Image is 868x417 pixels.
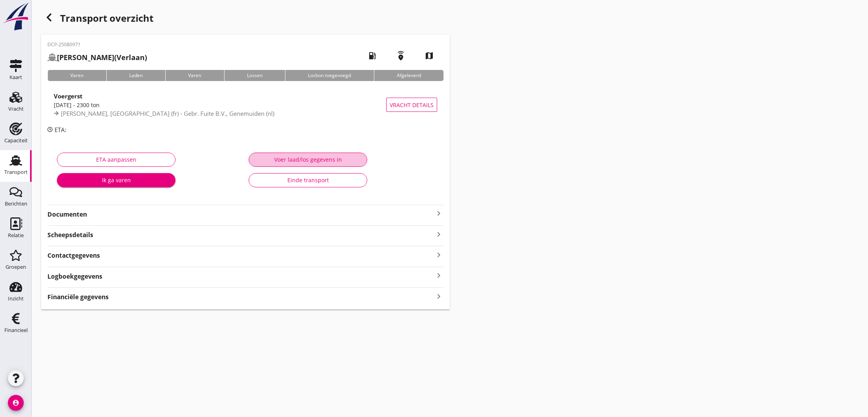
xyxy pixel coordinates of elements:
[47,41,147,48] p: DCP-25080971
[2,2,30,31] img: logo-small.a267ee39.svg
[47,87,443,122] a: Voergerst[DATE] - 2300 ton[PERSON_NAME], [GEOGRAPHIC_DATA] (fr) - Gebr. Fuite B.V., Genemuiden (n...
[224,70,285,81] div: Lossen
[47,210,434,219] strong: Documenten
[106,70,166,81] div: Laden
[434,270,443,281] i: keyboard_arrow_right
[61,109,274,117] span: [PERSON_NAME], [GEOGRAPHIC_DATA] (fr) - Gebr. Fuite B.V., Genemuiden (nl)
[434,291,443,302] i: keyboard_arrow_right
[8,233,24,238] div: Relatie
[165,70,224,81] div: Varen
[434,229,443,240] i: keyboard_arrow_right
[255,155,360,164] div: Voer laad/los gegevens in
[54,92,83,100] strong: Voergerst
[9,75,22,80] div: Kaart
[386,98,437,112] button: Vracht details
[47,230,93,240] strong: Scheepsdetails
[8,296,24,301] div: Inzicht
[63,176,169,184] div: Ik ga varen
[361,45,383,67] i: local_gas_station
[47,52,147,63] h2: (Verlaan)
[4,170,28,175] div: Transport
[434,249,443,260] i: keyboard_arrow_right
[249,153,367,167] button: Voer laad/los gegevens in
[4,138,28,143] div: Capaciteit
[57,173,175,187] button: Ik ga varen
[57,153,175,167] button: ETA aanpassen
[6,264,26,270] div: Groepen
[64,155,169,164] div: ETA aanpassen
[434,209,443,218] i: keyboard_arrow_right
[41,9,450,35] h1: Transport overzicht
[390,101,434,109] span: Vracht details
[374,70,444,81] div: Afgeleverd
[54,101,386,109] div: [DATE] - 2300 ton
[8,395,24,411] i: account_circle
[55,126,66,134] span: ETA:
[4,328,28,333] div: Financieel
[249,173,367,187] button: Einde transport
[255,176,360,184] div: Einde transport
[47,292,109,302] strong: Financiële gegevens
[5,201,27,206] div: Berichten
[390,45,412,67] i: emergency_share
[57,53,114,62] strong: [PERSON_NAME]
[47,251,100,260] strong: Contactgegevens
[285,70,374,81] div: Losbon toegevoegd
[47,272,102,281] strong: Logboekgegevens
[418,45,440,67] i: map
[47,70,106,81] div: Varen
[8,106,24,111] div: Vracht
